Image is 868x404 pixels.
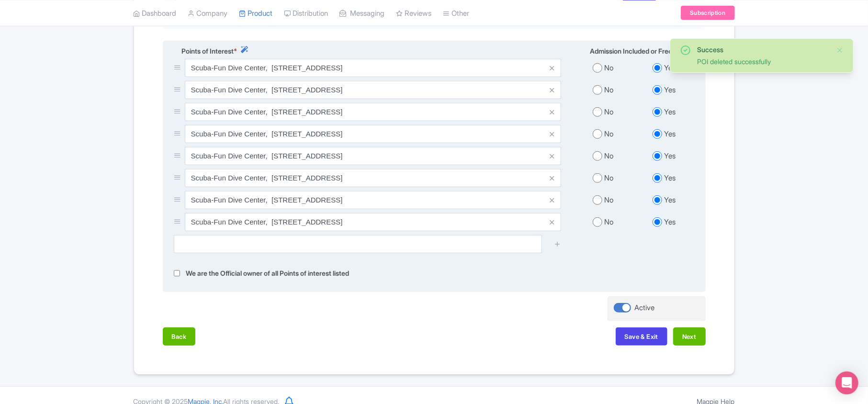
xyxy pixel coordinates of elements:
label: Yes [664,195,676,206]
label: No [604,151,613,162]
label: No [604,129,613,140]
label: Yes [664,107,676,118]
label: Yes [664,217,676,228]
label: Yes [664,151,676,162]
label: No [604,85,613,96]
label: Yes [664,129,676,140]
button: Back [163,327,196,346]
button: Next [673,327,706,346]
label: No [604,195,613,206]
span: Points of Interest [181,46,234,56]
button: Save & Exit [616,327,667,346]
label: Yes [664,85,676,96]
button: Close [836,45,844,56]
label: We are the Official owner of all Points of interest listed [186,268,349,279]
label: Yes [664,173,676,184]
a: Subscription [681,6,734,20]
div: POI deleted successfully [697,56,828,67]
label: No [604,173,613,184]
label: No [604,217,613,228]
label: No [604,63,613,74]
div: Open Intercom Messenger [835,371,858,394]
span: Admission Included or Free [590,46,672,56]
label: Yes [664,63,676,74]
label: No [604,107,613,118]
div: Active [635,303,655,314]
div: Success [697,45,828,55]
